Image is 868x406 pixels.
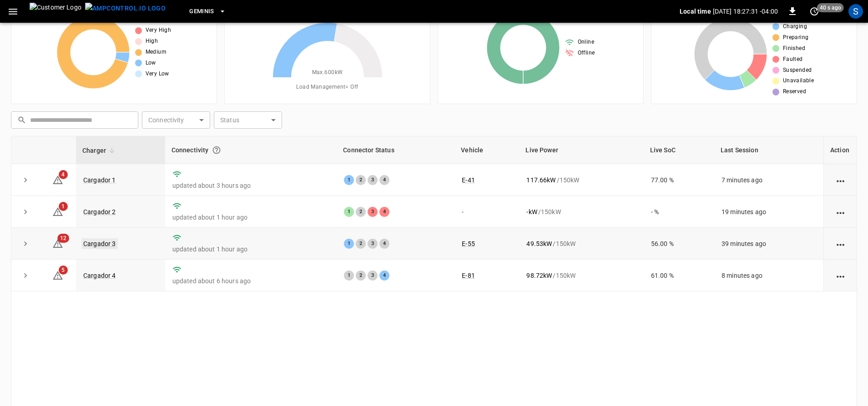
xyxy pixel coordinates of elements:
a: E-55 [462,240,475,247]
div: Connectivity [172,142,331,158]
span: Unavailable [783,76,814,85]
div: 4 [379,239,389,249]
span: Low [146,59,156,68]
div: 1 [344,239,354,249]
p: 98.72 kW [526,271,552,280]
span: High [146,37,158,46]
td: 39 minutes ago [714,228,823,260]
div: 4 [379,207,389,217]
span: Preparing [783,33,809,42]
span: Reserved [783,87,806,96]
p: [DATE] 18:27:31 -04:00 [713,7,778,16]
p: 117.66 kW [526,175,555,185]
div: 3 [368,271,378,281]
span: 1 [59,202,68,211]
div: 4 [379,175,389,185]
img: Customer Logo [30,3,81,20]
div: 3 [368,207,378,217]
a: 4 [52,175,63,183]
div: 2 [356,207,366,217]
span: Online [578,38,594,47]
span: Geminis [189,6,214,17]
span: 12 [57,234,69,243]
div: / 150 kW [526,207,636,216]
span: Charger [82,145,118,156]
button: expand row [19,269,32,282]
div: 4 [379,271,389,281]
td: 77.00 % [644,164,714,196]
td: 61.00 % [644,260,714,291]
span: Suspended [783,66,812,75]
td: 7 minutes ago [714,164,823,196]
div: action cell options [835,239,846,248]
a: E-41 [462,176,475,184]
span: Medium [146,48,167,57]
td: 8 minutes ago [714,260,823,291]
p: updated about 1 hour ago [172,245,330,254]
span: Charging [783,22,807,31]
td: - % [644,196,714,228]
a: 1 [52,207,63,215]
th: Vehicle [454,136,519,164]
th: Live Power [519,136,643,164]
a: Cargador 1 [83,176,116,184]
div: 1 [344,207,354,217]
p: 49.53 kW [526,239,552,248]
p: Local time [680,7,711,16]
p: updated about 6 hours ago [172,276,330,286]
a: 12 [52,240,63,247]
img: ampcontrol.io logo [85,3,166,14]
span: Max. 600 kW [312,68,343,77]
div: 2 [356,239,366,249]
button: expand row [19,237,32,251]
button: expand row [19,173,32,187]
a: Cargador 3 [81,238,118,249]
button: expand row [19,205,32,219]
span: Load Management = Off [296,83,358,92]
div: 2 [356,271,366,281]
div: action cell options [835,175,846,185]
p: - kW [526,207,537,216]
a: Cargador 4 [83,272,116,279]
span: Finished [783,44,805,53]
div: / 150 kW [526,239,636,248]
div: / 150 kW [526,175,636,185]
div: action cell options [835,207,846,216]
span: Offline [578,49,595,58]
a: Cargador 2 [83,208,116,216]
div: action cell options [835,271,846,280]
p: updated about 3 hours ago [172,181,330,190]
div: / 150 kW [526,271,636,280]
button: Connection between the charger and our software. [208,142,225,158]
a: E-81 [462,272,475,279]
button: set refresh interval [807,4,822,19]
div: 2 [356,175,366,185]
div: 3 [368,175,378,185]
th: Action [823,136,857,164]
div: 1 [344,175,354,185]
th: Last Session [714,136,823,164]
span: Very High [146,26,172,35]
div: 1 [344,271,354,281]
p: updated about 1 hour ago [172,213,330,222]
span: 5 [59,266,68,275]
span: 40 s ago [817,3,844,12]
div: profile-icon [848,4,863,19]
a: 5 [52,271,63,279]
th: Connector Status [337,136,454,164]
button: Geminis [186,3,230,20]
td: 56.00 % [644,228,714,260]
td: 19 minutes ago [714,196,823,228]
td: - [454,196,519,228]
span: Very Low [146,70,169,79]
th: Live SoC [644,136,714,164]
span: Faulted [783,55,803,64]
span: 4 [59,170,68,179]
div: 3 [368,239,378,249]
